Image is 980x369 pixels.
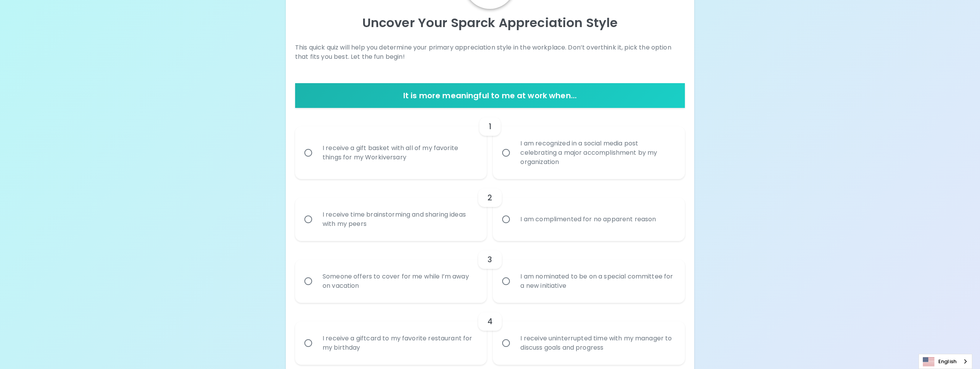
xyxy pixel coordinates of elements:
[514,325,681,362] div: I receive uninterrupted time with my manager to discuss goals and progress
[919,354,972,369] aside: Language selected: English
[316,134,483,171] div: I receive a gift basket with all of my favorite things for my Workiversary
[295,108,685,179] div: choice-group-check
[295,15,685,31] p: Uncover Your Sparck Appreciation Style
[295,43,685,62] p: This quick quiz will help you determine your primary appreciation style in the workplace. Don’t o...
[919,354,972,369] div: Language
[295,179,685,241] div: choice-group-check
[295,241,685,303] div: choice-group-check
[487,191,492,204] h6: 2
[487,253,492,266] h6: 3
[316,201,483,238] div: I receive time brainstorming and sharing ideas with my peers
[514,130,681,176] div: I am recognized in a social media post celebrating a major accomplishment by my organization
[295,303,685,365] div: choice-group-check
[919,354,972,369] a: English
[514,263,681,300] div: I am nominated to be on a special committee for a new initiative
[514,205,662,233] div: I am complimented for no apparent reason
[489,120,491,133] h6: 1
[316,325,483,362] div: I receive a giftcard to my favorite restaurant for my birthday
[316,263,483,300] div: Someone offers to cover for me while I’m away on vacation
[298,89,682,102] h6: It is more meaningful to me at work when...
[487,315,493,328] h6: 4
